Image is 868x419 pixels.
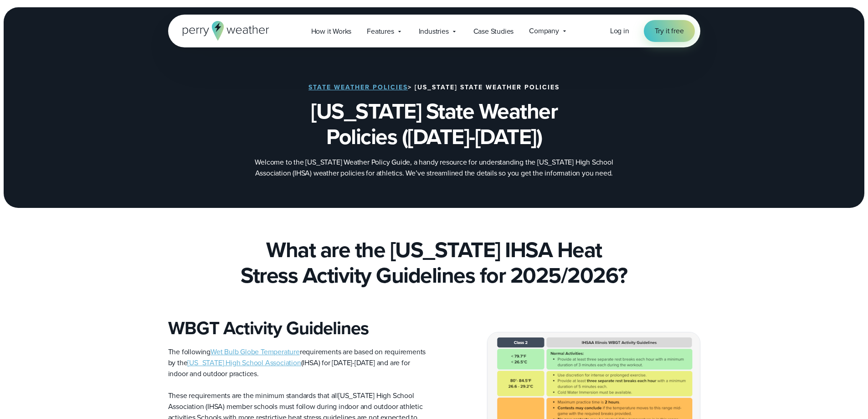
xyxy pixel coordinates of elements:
span: These requirements are the minimum standards that all [168,390,338,401]
span: How it Works [311,26,352,37]
a: Wet Bulb Globe Temperature [211,347,300,357]
a: State Weather Policies [308,83,408,92]
a: Case Studies [466,22,522,41]
h3: > [US_STATE] State Weather Policies [308,84,560,91]
span: Company [529,26,559,36]
span: (IHSA) for [DATE]-[DATE] and are for indoor and outdoor practices. [168,357,410,379]
a: Try it free [644,20,695,42]
p: Welcome to the [US_STATE] Weather Policy Guide, a handy resource for understanding the [US_STATE]... [252,157,616,179]
span: Industries [419,26,449,37]
h2: What are the [US_STATE] IHSA Heat Stress Activity Guidelines for 2025/2026? [168,237,700,288]
h3: WBGT Activity Guidelines [168,317,427,339]
span: The following [168,347,211,357]
span: Try it free [655,26,684,36]
span: [US_STATE] High School Association ( [168,390,414,412]
a: [US_STATE] High School Association [187,357,301,368]
a: How it Works [303,22,360,41]
span: Log in [610,26,629,36]
a: Log in [610,26,629,36]
span: requirements are based on requirements by the [168,347,426,368]
span: Case Studies [473,26,514,37]
h1: [US_STATE] State Weather Policies ([DATE]-[DATE]) [214,98,655,150]
span: Features [367,26,394,37]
